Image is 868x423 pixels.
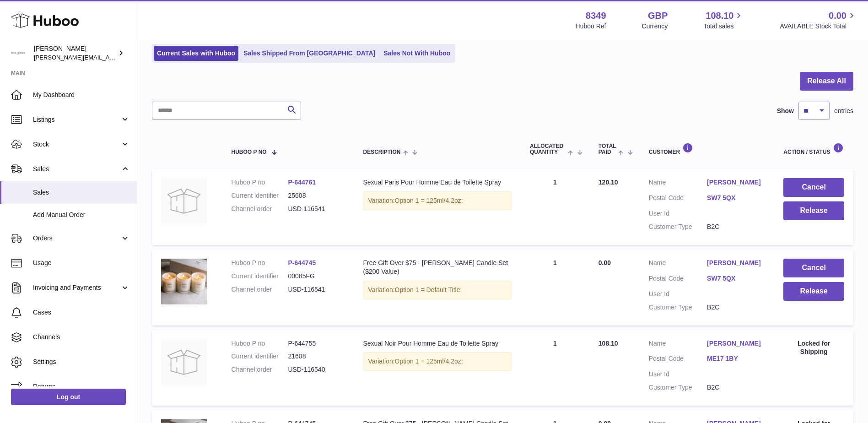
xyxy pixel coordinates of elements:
dd: USD-116540 [288,365,345,374]
dt: Name [649,339,707,350]
img: michel-germain-paris-michel-collection-perfume-fragrance-parfum-candle-set-topdown.jpg [161,259,207,304]
div: Variation: [363,191,512,210]
td: 1 [521,330,589,406]
dt: Huboo P no [232,259,288,267]
a: Log out [11,389,126,405]
dt: Huboo P no [232,178,288,187]
span: entries [834,107,853,115]
dd: 25608 [288,191,345,200]
div: Currency [642,22,668,31]
dt: Channel order [232,205,288,213]
button: Cancel [783,259,844,277]
span: Description [363,149,401,155]
button: Release [783,201,844,220]
dd: B2C [707,303,765,312]
span: Stock [33,140,120,149]
strong: 8349 [586,10,606,22]
span: Channels [33,333,130,342]
dt: Customer Type [649,383,707,392]
img: no-photo.jpg [161,339,207,385]
span: Option 1 = 125ml/4.2oz; [395,358,463,365]
dt: Customer Type [649,222,707,231]
a: SW7 5QX [707,274,765,283]
span: Returns [33,382,130,391]
a: [PERSON_NAME] [707,259,765,267]
dt: User Id [649,370,707,379]
a: 108.10 Total sales [703,10,744,31]
a: Current Sales with Huboo [154,46,238,61]
span: 0.00 [829,10,846,22]
div: Locked for Shipping [783,339,844,357]
strong: GBP [648,10,668,22]
span: 108.10 [706,10,733,22]
dt: User Id [649,209,707,218]
label: Show [777,107,794,115]
div: Free Gift Over $75 - [PERSON_NAME] Candle Set ($200 Value) [363,259,512,276]
a: [PERSON_NAME] [707,339,765,348]
span: Option 1 = 125ml/4.2oz; [395,197,463,204]
div: Sexual Paris Pour Homme Eau de Toilette Spray [363,178,512,187]
dt: Current identifier [232,352,288,361]
td: 1 [521,249,589,325]
div: Customer [649,143,766,155]
span: Sales [33,165,120,174]
div: [PERSON_NAME] [34,44,116,62]
dd: USD-116541 [288,205,345,213]
span: Cases [33,308,130,317]
td: 1 [521,169,589,245]
span: My Dashboard [33,91,130,99]
div: Variation: [363,352,512,371]
button: Release [783,282,844,301]
a: [PERSON_NAME] [707,178,765,187]
span: Usage [33,259,130,267]
a: Sales Shipped From [GEOGRAPHIC_DATA] [240,46,378,61]
a: 0.00 AVAILABLE Stock Total [780,10,857,31]
dt: Huboo P no [232,339,288,348]
a: P-644761 [288,179,316,186]
button: Cancel [783,178,844,197]
a: SW7 5QX [707,194,765,202]
div: Variation: [363,281,512,299]
span: ALLOCATED Quantity [530,143,566,155]
span: Option 1 = Default Title; [395,286,462,293]
span: Listings [33,115,120,124]
button: Release All [800,72,853,91]
span: Sales [33,188,130,197]
a: Sales Not With Huboo [380,46,453,61]
dt: Name [649,178,707,189]
dt: Name [649,259,707,270]
div: Sexual Noir Pour Homme Eau de Toilette Spray [363,339,512,348]
dd: B2C [707,383,765,392]
dt: Postal Code [649,274,707,285]
span: Settings [33,358,130,366]
span: Total paid [598,143,616,155]
img: katy.taghizadeh@michelgermain.com [11,46,25,60]
dt: Current identifier [232,191,288,200]
dd: 21608 [288,352,345,361]
dt: Channel order [232,365,288,374]
dd: USD-116541 [288,285,345,294]
span: 108.10 [598,340,618,347]
dt: User Id [649,290,707,298]
a: P-644745 [288,259,316,266]
dt: Postal Code [649,194,707,205]
dd: B2C [707,222,765,231]
div: Action / Status [783,143,844,155]
span: 0.00 [598,259,611,266]
dt: Current identifier [232,272,288,281]
dt: Postal Code [649,354,707,365]
span: Add Manual Order [33,211,130,219]
dt: Customer Type [649,303,707,312]
div: Huboo Ref [576,22,606,31]
a: ME17 1BY [707,354,765,363]
span: Huboo P no [232,149,267,155]
span: AVAILABLE Stock Total [780,22,857,31]
dd: P-644755 [288,339,345,348]
span: [PERSON_NAME][EMAIL_ADDRESS][DOMAIN_NAME] [34,54,183,61]
dt: Channel order [232,285,288,294]
span: Orders [33,234,120,243]
span: Invoicing and Payments [33,283,120,292]
span: 120.10 [598,179,618,186]
dd: 00085FG [288,272,345,281]
img: no-photo.jpg [161,178,207,224]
